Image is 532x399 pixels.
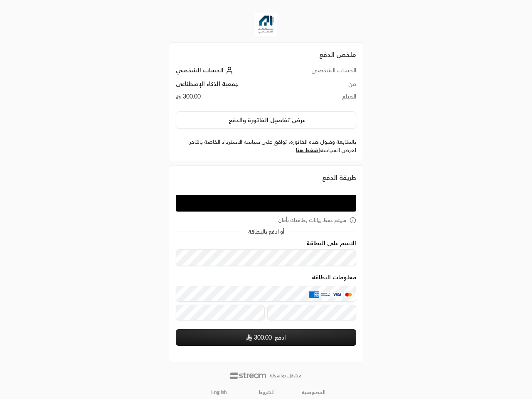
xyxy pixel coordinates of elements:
[309,291,319,298] img: AMEX
[176,172,356,182] div: طريقة الدفع
[255,13,277,36] img: Company Logo
[267,305,356,320] input: رمز التحقق CVC
[176,80,281,92] td: جمعية الذكاء الإصطناعي
[302,389,325,396] a: الخصوصية
[281,92,356,105] td: المبلغ
[176,66,224,74] span: الحساب الشخصي
[278,217,346,224] span: سيتم حفظ بيانات بطاقتك بأمان
[176,274,356,323] div: معلومات البطاقة
[343,291,353,298] img: MasterCard
[296,147,320,153] a: اضغط هنا
[176,240,356,266] div: الاسم على البطاقة
[281,66,356,80] td: الحساب الشخصي
[176,49,356,59] h2: ملخص الدفع
[176,111,356,129] button: عرض تفاصيل الفاتورة والدفع
[176,92,281,105] td: 300.00
[269,372,302,379] p: مشغل بواسطة
[320,291,330,298] img: MADA
[207,386,232,399] a: English
[176,66,235,74] a: الحساب الشخصي
[176,329,356,346] button: ادفع SAR300.00
[254,333,272,342] span: 300.00
[259,389,275,396] a: الشروط
[176,286,356,302] input: بطاقة ائتمانية
[248,229,284,234] span: أو ادفع بالبطاقة
[332,291,342,298] img: Visa
[246,334,252,341] img: SAR
[312,274,356,281] legend: معلومات البطاقة
[306,240,356,246] label: الاسم على البطاقة
[176,138,356,154] label: بالمتابعة وقبول هذه الفاتورة، توافق على سياسة الاسترداد الخاصة بالتاجر. لعرض السياسة .
[176,305,265,320] input: تاريخ الانتهاء
[281,80,356,92] td: من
